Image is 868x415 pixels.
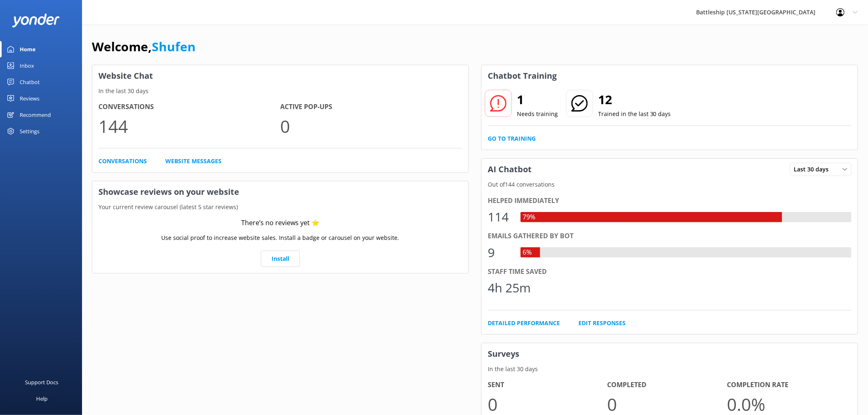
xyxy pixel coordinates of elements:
div: Reviews [20,90,39,107]
img: yonder-white-logo.png [12,14,59,27]
div: Emails gathered by bot [488,231,852,242]
div: There’s no reviews yet ⭐ [241,218,320,228]
div: 79% [521,212,537,223]
a: Conversations [98,157,147,166]
div: Help [36,390,48,407]
div: 9 [488,243,512,262]
div: Inbox [20,57,34,74]
a: Shufen [152,38,196,55]
h4: Completed [608,380,727,390]
div: 6% [521,247,534,258]
div: Home [20,41,36,57]
a: Install [261,251,300,267]
h3: Website Chat [92,65,468,87]
h1: Welcome, [92,37,196,57]
p: Your current review carousel (latest 5 star reviews) [92,203,468,212]
p: Out of 144 conversations [482,180,858,189]
a: Website Messages [165,157,222,166]
h4: Completion Rate [727,380,847,390]
h3: Showcase reviews on your website [92,181,468,203]
p: In the last 30 days [92,87,468,96]
p: In the last 30 days [482,365,858,374]
div: Helped immediately [488,196,852,206]
div: Chatbot [20,74,40,90]
a: Edit Responses [578,319,626,328]
div: Recommend [20,107,51,123]
p: Needs training [517,109,558,119]
h3: AI Chatbot [482,159,538,180]
h4: Active Pop-ups [281,102,463,112]
div: 114 [488,207,512,227]
div: 4h 25m [488,278,531,298]
p: Trained in the last 30 days [598,109,671,119]
p: 144 [98,112,281,140]
div: Settings [20,123,39,139]
a: Go to Training [488,134,536,143]
h3: Chatbot Training [482,65,563,87]
span: Last 30 days [794,165,834,174]
p: Use social proof to increase website sales. Install a badge or carousel on your website. [162,233,400,242]
div: Support Docs [25,374,59,390]
div: Staff time saved [488,267,852,277]
h4: Conversations [98,102,281,112]
p: 0 [281,112,463,140]
h2: 12 [598,90,671,109]
h2: 1 [517,90,558,109]
a: Detailed Performance [488,319,560,328]
h3: Surveys [482,343,858,365]
h4: Sent [488,380,608,390]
